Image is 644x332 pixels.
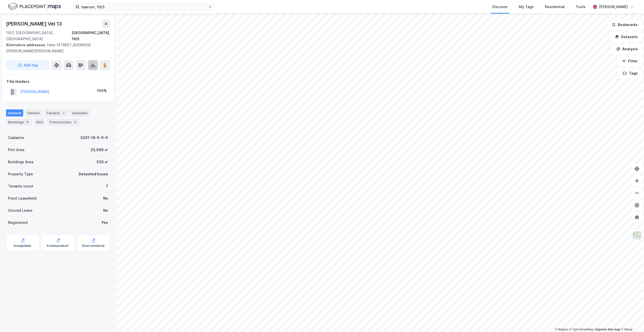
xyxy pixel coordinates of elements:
span: Alternative addresses: [6,43,47,47]
div: Detached house [79,171,108,177]
div: Buildings Area [8,159,33,165]
div: Buildings [6,118,32,126]
button: Analysis [612,44,642,54]
a: OpenStreetMap [570,328,594,331]
button: Tags [619,68,642,78]
div: Tenants [44,109,68,116]
a: Mapbox [555,328,569,331]
input: Search by address, cadastre, landlords, tenants or people [79,3,208,11]
div: Plot Area [8,147,24,153]
div: 100% [97,88,107,94]
div: General [6,109,23,116]
div: Registered [8,220,28,226]
div: Owners [25,109,42,116]
div: 535 ㎡ [97,159,108,165]
div: Tools [576,4,585,10]
div: Datasets [70,109,90,116]
div: Point Leasehold [8,195,36,201]
div: Hans [STREET_ADDRESS][PERSON_NAME][PERSON_NAME] [6,42,106,54]
div: Cadastre [8,135,24,141]
button: Bookmarks [607,20,642,30]
button: Datasets [611,32,642,42]
div: ESG [34,118,45,126]
img: logo.f888ab2527a4732fd821a326f86c7f29.svg [8,2,61,11]
iframe: Chat Widget [619,308,644,332]
div: [PERSON_NAME] [599,4,628,10]
div: 7 [106,183,108,189]
div: [GEOGRAPHIC_DATA], 19/5 [72,30,110,42]
div: 3 [72,120,77,125]
div: Residential [545,4,565,10]
div: Kommunekart [47,244,69,248]
div: No [103,207,108,214]
div: 7 [61,110,66,115]
a: Improve this map [595,328,620,331]
div: [PERSON_NAME] Vei 13 [6,20,63,28]
div: 23,588 ㎡ [91,147,108,153]
button: Add tag [6,60,49,70]
div: 6 [25,120,30,125]
div: Ground Lease [8,207,33,214]
div: 1357, [GEOGRAPHIC_DATA], [GEOGRAPHIC_DATA] [6,30,72,42]
div: Environmental [82,244,105,248]
div: My Tags [519,4,534,10]
img: Z [632,231,642,240]
div: Title Holders [6,79,110,85]
div: Yes [101,220,108,226]
button: Filter [618,56,642,66]
div: Tenants count [8,183,33,189]
div: 3201-19-5-0-0 [80,135,108,141]
div: Transactions [47,118,79,126]
div: Discover [492,4,508,10]
div: No [103,195,108,201]
div: Property Type [8,171,33,177]
div: Arealplaner [14,244,32,248]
